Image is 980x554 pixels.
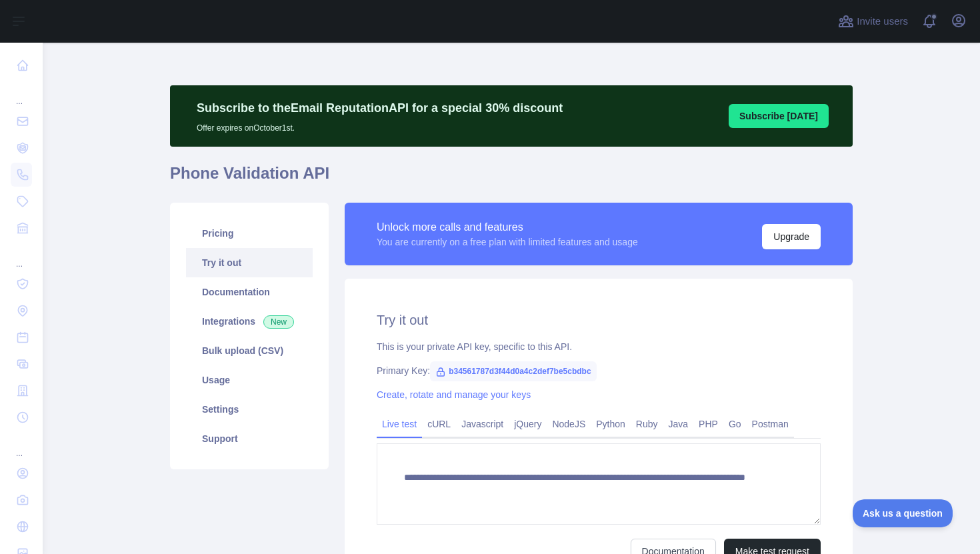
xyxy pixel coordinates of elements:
[377,219,638,235] div: Unlock more calls and features
[197,117,563,133] p: Offer expires on October 1st.
[377,340,821,353] div: This is your private API key, specific to this API.
[263,315,294,329] span: New
[11,80,32,107] div: ...
[857,14,908,29] span: Invite users
[747,413,794,435] a: Postman
[11,243,32,269] div: ...
[693,413,723,435] a: PHP
[762,224,821,249] button: Upgrade
[186,365,313,395] a: Usage
[591,413,631,435] a: Python
[509,413,547,435] a: jQuery
[663,413,694,435] a: Java
[11,432,32,459] div: ...
[422,413,456,435] a: cURL
[377,389,531,400] a: Create, rotate and manage your keys
[170,163,853,195] h1: Phone Validation API
[835,11,911,32] button: Invite users
[853,499,953,527] iframe: Toggle Customer Support
[186,219,313,248] a: Pricing
[186,395,313,424] a: Settings
[729,104,829,128] button: Subscribe [DATE]
[377,413,422,435] a: Live test
[186,307,313,336] a: Integrations New
[186,336,313,365] a: Bulk upload (CSV)
[197,99,563,117] p: Subscribe to the Email Reputation API for a special 30 % discount
[456,413,509,435] a: Javascript
[547,413,591,435] a: NodeJS
[631,413,663,435] a: Ruby
[377,235,638,249] div: You are currently on a free plan with limited features and usage
[723,413,747,435] a: Go
[377,364,821,377] div: Primary Key:
[430,361,596,381] span: b34561787d3f44d0a4c2def7be5cbdbc
[186,277,313,307] a: Documentation
[186,248,313,277] a: Try it out
[186,424,313,453] a: Support
[377,311,821,329] h2: Try it out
